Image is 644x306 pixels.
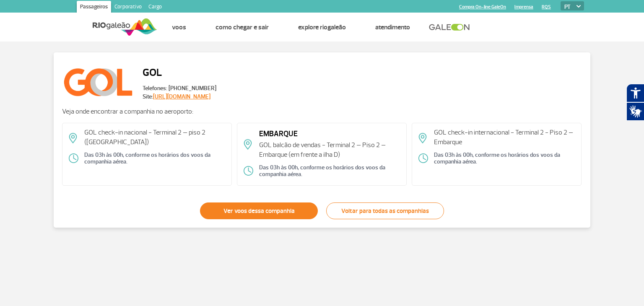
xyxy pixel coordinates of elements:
button: Abrir recursos assistivos. [626,84,644,102]
p: GOL check-in internacional - Terminal 2 - Piso 2 – Embarque [434,128,575,147]
span: EMBARQUE [259,128,400,140]
div: Plugin de acessibilidade da Hand Talk. [626,84,644,121]
p: GOL balcão de vendas - Terminal 2 – Piso 2 – Embarque (em frente a ilha D) [259,140,400,159]
a: Voltar para todas as companhias [326,202,444,219]
a: Cargo [145,1,165,14]
a: Imprensa [514,4,533,10]
a: Atendimento [375,23,410,31]
span: Telefones: [PHONE_NUMBER] [143,84,216,93]
p: Veja onde encontrar a companhia no aeroporto: [62,107,582,116]
a: Explore RIOgaleão [298,23,346,31]
a: RQS [542,4,551,10]
a: Ver voos dessa companhia [200,202,318,219]
a: Passageiros [77,1,111,14]
h2: GOL [143,61,216,84]
a: Voos [172,23,186,31]
img: GOL [62,61,134,101]
a: Como chegar e sair [216,23,269,31]
span: Das 03h às 00h, conforme os horários dos voos da companhia aérea. [434,154,575,163]
p: GOL check-in nacional - Terminal 2 – piso 2 ([GEOGRAPHIC_DATA]) [84,128,225,147]
span: Das 03h às 00h, conforme os horários dos voos da companhia aérea. [84,154,225,163]
button: Abrir tradutor de língua de sinais. [626,102,644,121]
span: Site: [143,93,216,101]
a: Corporativo [111,1,145,14]
a: Compra On-line GaleOn [459,4,506,10]
span: Das 03h às 00h, conforme os horários dos voos da companhia aérea. [259,167,400,175]
a: [URL][DOMAIN_NAME] [153,93,210,100]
